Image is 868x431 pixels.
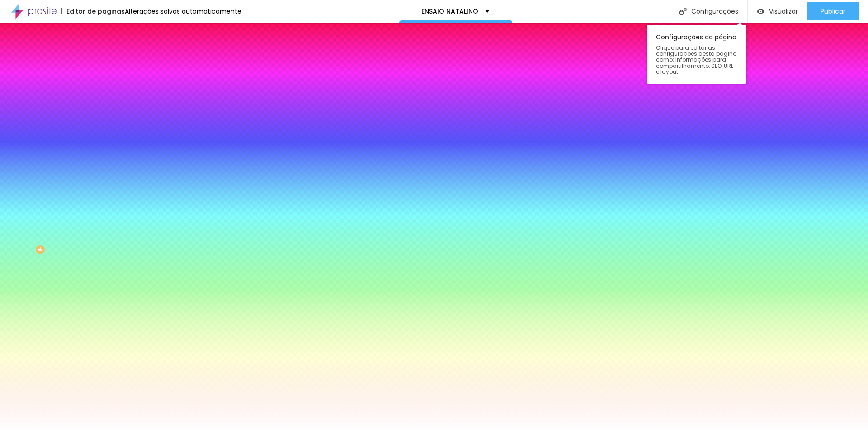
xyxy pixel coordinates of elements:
[656,45,737,75] span: Clique para editar as configurações desta página como: Informações para compartilhamento, SEO, UR...
[125,8,241,14] div: Alterações salvas automaticamente
[769,8,798,15] span: Visualizar
[61,8,125,14] div: Editor de páginas
[821,8,845,15] span: Publicar
[748,2,807,20] button: Visualizar
[679,8,687,15] img: Icone
[807,2,859,20] button: Publicar
[421,8,478,14] p: ENSAIO NATALINO
[757,8,764,15] img: view-1.svg
[647,25,746,84] div: Configurações da página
